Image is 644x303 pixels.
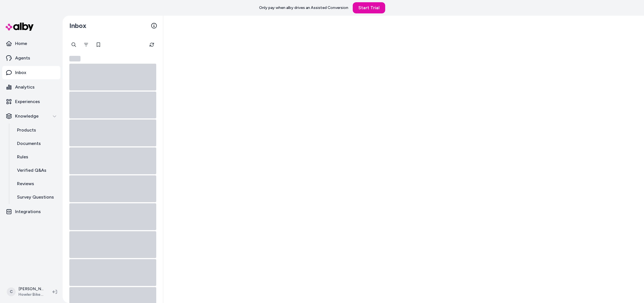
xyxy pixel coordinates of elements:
img: alby Logo [6,23,34,31]
a: Start Trial [353,2,385,13]
button: Knowledge [2,109,60,123]
a: Experiences [2,95,60,108]
a: Agents [2,51,60,65]
a: Home [2,37,60,50]
p: Only pay when alby drives an Assisted Conversion [259,5,348,11]
span: C [7,287,16,296]
a: Integrations [2,205,60,218]
a: Analytics [2,80,60,94]
a: Verified Q&As [11,164,60,177]
a: Documents [11,137,60,150]
p: Inbox [15,69,26,76]
p: Knowledge [15,113,39,120]
p: Agents [15,55,30,61]
p: Rules [17,154,28,160]
h2: Inbox [69,22,86,30]
p: Analytics [15,84,35,90]
a: Products [11,123,60,137]
p: Documents [17,140,41,147]
a: Inbox [2,66,60,79]
span: Howler Bike Park [18,292,44,297]
button: Filter [80,39,92,50]
p: Products [17,127,36,133]
p: [PERSON_NAME] [18,286,44,292]
a: Reviews [11,177,60,190]
p: Home [15,40,27,47]
p: Verified Q&As [17,167,46,174]
p: Survey Questions [17,194,54,201]
p: Reviews [17,180,34,187]
a: Rules [11,150,60,164]
p: Integrations [15,208,41,215]
p: Experiences [15,98,40,105]
button: Refresh [146,39,157,50]
a: Survey Questions [11,190,60,204]
button: C[PERSON_NAME]Howler Bike Park [3,283,48,301]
